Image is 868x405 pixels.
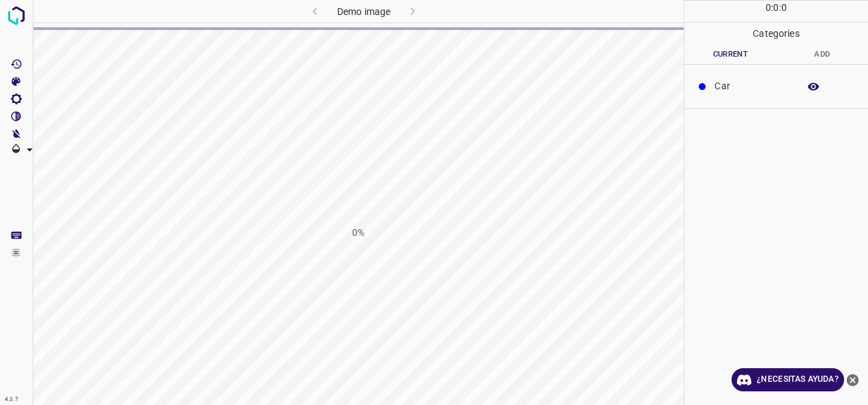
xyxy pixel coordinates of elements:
[781,1,787,15] p: 0
[684,22,868,45] p: Categories
[684,45,777,64] button: Current
[766,1,771,15] p: 0
[835,76,857,97] button: Delete
[714,79,792,93] p: Car
[773,1,779,15] p: 0
[732,368,844,391] a: ¿Necesitas ayuda?
[757,372,839,387] font: ¿Necesitas ayuda?
[4,3,29,28] img: logotipo
[844,368,861,391] button: Cerrar Ayuda
[337,3,390,22] h6: Demo image
[1,394,22,405] div: 4.3.7
[766,1,787,22] div: : :
[352,226,364,240] h1: 0%
[684,70,868,103] div: CarDelete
